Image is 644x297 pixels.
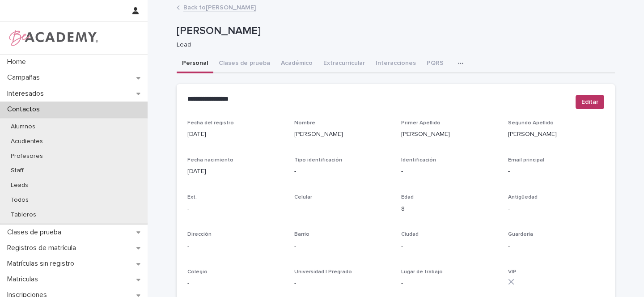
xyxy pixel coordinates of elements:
[508,204,604,214] p: -
[401,279,497,288] p: -
[508,242,604,251] p: -
[294,242,390,251] p: -
[370,55,421,73] button: Interacciones
[294,157,342,163] span: Tipo identificación
[4,228,68,237] p: Clases de prueba
[294,167,390,176] p: -
[4,167,31,174] p: Staff
[401,232,419,237] span: Ciudad
[421,55,449,73] button: PQRS
[401,120,441,126] span: Primer Apellido
[177,25,611,38] p: [PERSON_NAME]
[183,2,256,12] a: Back to[PERSON_NAME]
[401,130,497,139] p: [PERSON_NAME]
[4,196,36,204] p: Todos
[4,138,50,145] p: Acudientes
[4,73,47,82] p: Campañas
[294,120,315,126] span: Nombre
[318,55,370,73] button: Extracurricular
[401,204,497,214] p: 8
[4,211,43,219] p: Tableros
[4,123,42,131] p: Alumnos
[4,58,33,66] p: Home
[275,55,318,73] button: Académico
[4,89,51,98] p: Interesados
[4,153,50,160] p: Profesores
[4,105,47,114] p: Contactos
[187,130,284,139] p: [DATE]
[213,55,275,73] button: Clases de prueba
[508,120,554,126] span: Segundo Apellido
[187,120,234,126] span: Fecha del registro
[187,167,284,176] p: [DATE]
[508,232,533,237] span: Guardería
[7,29,99,47] img: WPrjXfSUmiLcdUfaYY4Q
[294,279,390,288] p: -
[401,195,414,200] span: Edad
[508,195,538,200] span: Antigüedad
[294,195,312,200] span: Celular
[187,242,284,251] p: -
[581,98,598,106] span: Editar
[508,157,544,163] span: Email principal
[401,157,436,163] span: Identificación
[508,167,604,176] p: -
[401,242,497,251] p: -
[4,182,35,189] p: Leads
[294,232,309,237] span: Barrio
[177,55,213,73] button: Personal
[187,157,233,163] span: Fecha nacimiento
[4,244,83,252] p: Registros de matrícula
[187,195,197,200] span: Ext.
[576,95,604,109] button: Editar
[187,279,284,288] p: -
[508,269,517,275] span: VIP
[401,269,443,275] span: Lugar de trabajo
[177,41,608,49] p: Lead
[187,269,208,275] span: Colegio
[401,167,497,176] p: -
[508,130,604,139] p: [PERSON_NAME]
[294,269,352,275] span: Universidad | Pregrado
[4,275,45,284] p: Matriculas
[294,130,390,139] p: [PERSON_NAME]
[187,204,284,214] p: -
[187,232,212,237] span: Dirección
[4,259,81,268] p: Matrículas sin registro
